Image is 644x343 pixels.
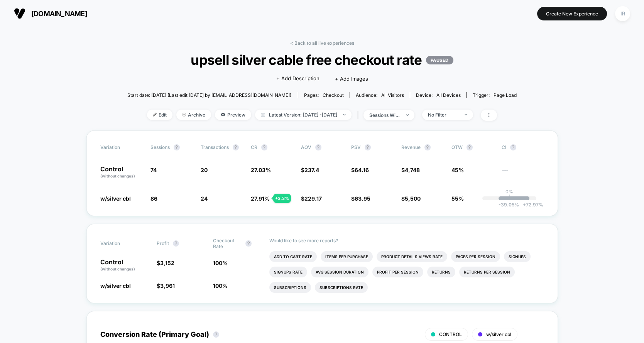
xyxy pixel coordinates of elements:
li: Profit Per Session [372,267,423,277]
span: Page Load [494,92,517,98]
span: 27.91 % [251,195,270,202]
span: $ [301,195,322,202]
span: $ [401,195,421,202]
span: | [355,110,363,121]
p: Control [100,259,149,272]
p: Control [100,166,143,179]
span: -39.05 % [499,202,519,208]
img: end [406,114,409,116]
span: w/silver cbl [100,195,131,202]
span: Variation [100,144,143,150]
li: Pages Per Session [451,251,500,262]
span: 100 % [213,282,228,289]
span: $ [351,195,370,202]
span: 3,152 [160,260,174,266]
span: 20 [201,167,208,173]
button: ? [365,144,371,150]
span: 4,748 [405,167,420,173]
span: Archive [176,110,211,120]
button: [DOMAIN_NAME] [12,7,90,20]
span: checkout [323,92,344,98]
img: Visually logo [14,8,25,19]
button: ? [174,144,180,150]
span: + Add Description [276,75,319,83]
button: ? [261,144,267,150]
li: Product Details Views Rate [377,251,447,262]
span: Checkout Rate [213,238,242,249]
span: + Add Images [335,76,368,82]
span: AOV [301,144,311,150]
li: Signups Rate [269,267,307,277]
div: No Filter [428,112,459,118]
span: $ [401,167,420,173]
p: | [509,194,510,200]
button: ? [510,144,516,150]
img: end [182,113,186,117]
span: 64.16 [355,167,369,173]
span: Profit [157,240,169,246]
span: Variation [100,238,143,249]
span: $ [301,167,319,173]
div: sessions with impression [369,112,400,118]
span: --- [502,168,544,179]
span: 24 [201,195,208,202]
li: Returns [427,267,455,277]
button: ? [233,144,239,150]
button: ? [245,240,252,247]
span: upsell silver cable free checkout rate [147,52,497,68]
span: Edit [147,110,172,120]
button: ? [173,240,179,247]
button: ? [467,144,473,150]
span: Preview [215,110,251,120]
button: ? [424,144,431,150]
span: PSV [351,144,361,150]
span: + [523,202,526,208]
span: [DOMAIN_NAME] [31,10,87,18]
span: CR [251,144,257,150]
li: Add To Cart Rate [269,251,317,262]
li: Subscriptions Rate [315,282,368,293]
span: 45% [451,167,464,173]
span: (without changes) [100,267,135,271]
li: Subscriptions [269,282,311,293]
span: $ [351,167,369,173]
span: 229.17 [304,195,322,202]
span: w/silver cbl [100,282,131,289]
button: Create New Experience [537,7,607,20]
div: Audience: [356,92,404,98]
span: all devices [436,92,461,98]
button: IR [613,6,632,22]
div: Trigger: [473,92,517,98]
span: 63.95 [355,195,370,202]
span: 86 [150,195,157,202]
span: 100 % [213,260,228,266]
li: Returns Per Session [459,267,515,277]
p: Would like to see more reports? [269,238,544,243]
span: All Visitors [381,92,404,98]
img: end [465,114,467,115]
div: + 3.3 % [273,194,291,203]
span: 5,500 [405,195,421,202]
span: (without changes) [100,174,135,178]
p: 0% [505,189,513,194]
div: IR [615,6,630,21]
span: 55% [451,195,464,202]
span: $ [157,260,174,266]
span: OTW [451,144,494,150]
p: PAUSED [426,56,453,64]
li: Avg Session Duration [311,267,368,277]
button: ? [315,144,321,150]
span: CONTROL [439,331,462,337]
button: ? [213,331,219,338]
span: 72.97 % [519,202,543,208]
span: Latest Version: [DATE] - [DATE] [255,110,352,120]
span: 237.4 [304,167,319,173]
span: Sessions [150,144,170,150]
span: Start date: [DATE] (Last edit [DATE] by [EMAIL_ADDRESS][DOMAIN_NAME]) [127,92,291,98]
span: 74 [150,167,157,173]
li: Signups [504,251,531,262]
span: 3,961 [160,282,175,289]
span: $ [157,282,175,289]
span: Transactions [201,144,229,150]
span: Device: [410,92,467,98]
